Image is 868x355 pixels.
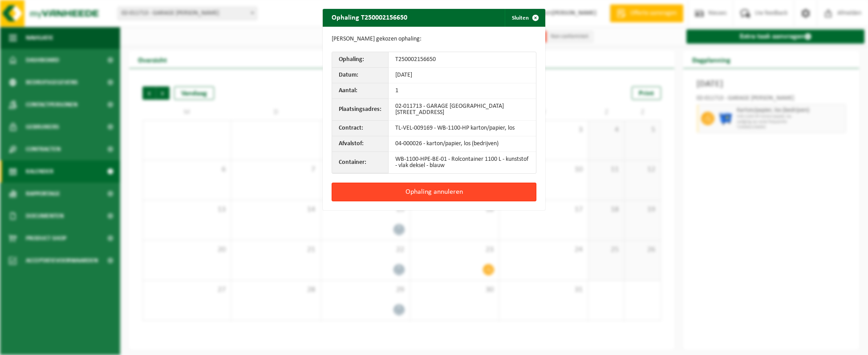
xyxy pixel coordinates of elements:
[332,183,536,201] button: Ophaling annuleren
[389,136,536,152] td: 04-000026 - karton/papier, los (bedrijven)
[389,83,536,99] td: 1
[505,9,544,27] button: Sluiten
[332,52,389,68] th: Ophaling:
[389,121,536,136] td: TL-VEL-009169 - WB-1100-HP karton/papier, los
[389,68,536,83] td: [DATE]
[332,99,389,121] th: Plaatsingsadres:
[332,136,389,152] th: Afvalstof:
[332,83,389,99] th: Aantal:
[389,152,536,173] td: WB-1100-HPE-BE-01 - Rolcontainer 1100 L - kunststof - vlak deksel - blauw
[389,52,536,68] td: T250002156650
[332,36,536,43] p: [PERSON_NAME] gekozen ophaling:
[323,9,416,26] h2: Ophaling T250002156650
[389,99,536,121] td: 02-011713 - GARAGE [GEOGRAPHIC_DATA][STREET_ADDRESS]
[332,68,389,83] th: Datum:
[332,152,389,173] th: Container:
[332,121,389,136] th: Contract:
